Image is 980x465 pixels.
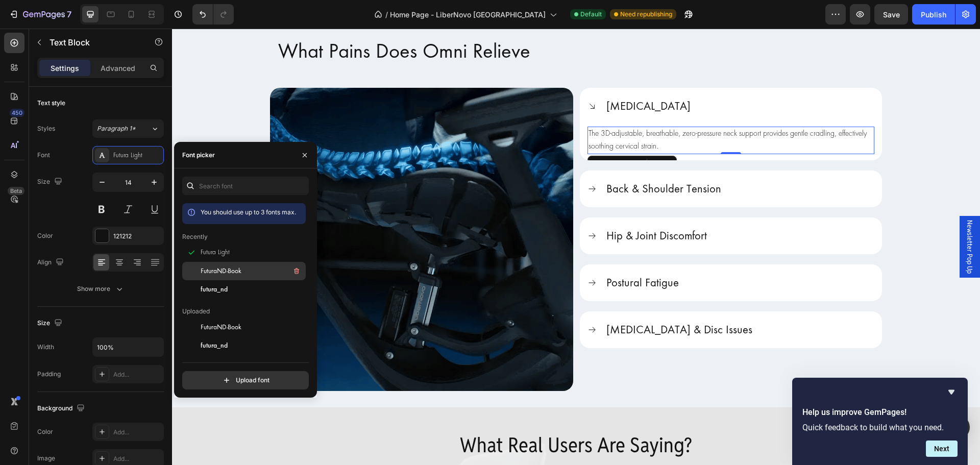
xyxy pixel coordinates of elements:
div: Image [37,454,55,463]
p: Postural Fatigue [434,248,507,261]
span: / [385,9,388,20]
iframe: To enrich screen reader interactions, please activate Accessibility in Grammarly extension settings [172,29,980,465]
div: Padding [37,370,61,379]
p: Settings [51,63,79,74]
p: Hip & Joint Discomfort [434,201,535,214]
p: Back & Shoulder Tension [434,154,549,167]
div: Rich Text Editor. Editing area: main [433,199,536,215]
div: 450 [10,109,24,117]
div: Styles [37,124,55,133]
button: Show more [37,280,164,298]
span: You should use up to 3 fonts max. [201,208,296,216]
div: Add... [113,428,161,437]
div: Font picker [182,151,215,160]
button: 7 [4,4,76,25]
button: Publish [912,4,955,25]
div: Add... [113,370,161,379]
p: Text Block [50,36,136,48]
p: Quick feedback to build what you need. [802,423,958,432]
h2: What Real Users Are Saying? [280,395,528,454]
p: The 3D-adjustable, breathable, zero-pressure neck support provides gentle cradling, effectively s... [416,99,701,125]
div: Rich Text Editor. Editing area: main [433,246,508,262]
p: Advanced [101,63,135,74]
span: futura_nd [201,341,228,350]
p: [MEDICAL_DATA] & Disc Issues [434,295,580,308]
span: Save [883,10,900,19]
span: Default [580,10,602,19]
input: Auto [93,338,163,356]
button: Hide survey [945,386,958,398]
span: Need republishing [620,10,672,19]
div: Width [37,342,54,352]
button: Paragraph 1* [92,119,164,138]
div: Help us improve GemPages! [802,386,958,457]
div: Text Block [428,131,463,140]
div: Background [37,402,87,415]
p: [MEDICAL_DATA] [434,71,519,84]
div: Size [37,175,64,189]
button: Next question [926,440,958,457]
div: Add... [113,454,161,463]
h2: Help us improve GemPages! [802,406,958,419]
img: what-pain-relieve.webp [98,59,401,362]
div: Undo/Redo [192,4,234,25]
div: Rich Text Editor. Editing area: main [433,152,551,168]
span: FuturaND-Book [201,266,241,276]
span: Newsletter Pop Up [793,191,803,245]
div: Text style [37,99,65,108]
div: Color [37,231,53,240]
div: Futura Light [113,151,161,160]
div: Font [37,151,50,160]
button: Upload font [182,371,309,389]
div: Show more [77,284,125,294]
span: FuturaND-Book [201,323,241,332]
div: Upload font [222,375,269,385]
div: Size [37,316,64,330]
div: 121212 [113,232,161,241]
h2: What Pains Does Omni Relieve [98,3,710,59]
div: Rich Text Editor. Editing area: main [433,293,582,309]
span: futura_nd [201,285,228,294]
div: Color [37,427,53,436]
button: Save [874,4,908,25]
span: Futura Light [201,248,230,257]
span: Paragraph 1* [97,124,136,133]
div: Align [37,256,66,270]
div: Rich Text Editor. Editing area: main [433,69,520,86]
input: Search font [182,177,309,195]
p: Uploaded [182,307,210,316]
div: Publish [921,9,946,20]
span: Home Page - LiberNovo [GEOGRAPHIC_DATA] [390,9,546,20]
p: 7 [67,8,71,20]
div: Beta [8,187,24,195]
p: Recently [182,232,208,241]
